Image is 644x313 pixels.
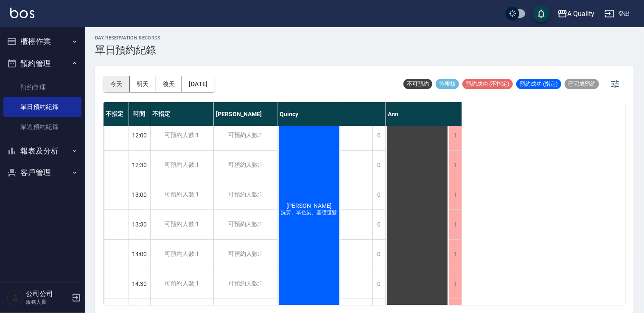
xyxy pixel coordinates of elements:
[403,80,432,88] span: 不可預約
[26,298,69,306] p: 服務人員
[565,80,599,88] span: 已完成預約
[3,31,81,53] button: 櫃檯作業
[449,269,462,299] div: 1
[372,180,385,210] div: 0
[533,5,550,22] button: save
[601,6,634,22] button: 登出
[449,240,462,269] div: 1
[150,151,213,180] div: 可預約人數:1
[150,180,213,210] div: 可預約人數:1
[462,80,513,88] span: 預約成功 (不指定)
[3,97,81,117] a: 單日預約紀錄
[129,150,150,180] div: 12:30
[3,162,81,184] button: 客戶管理
[129,210,150,239] div: 13:30
[150,240,213,269] div: 可預約人數:1
[150,102,214,126] div: 不指定
[150,210,213,239] div: 可預約人數:1
[214,151,277,180] div: 可預約人數:1
[285,202,333,209] span: [PERSON_NAME]
[277,102,386,126] div: Quincy
[150,269,213,299] div: 可預約人數:1
[104,76,130,92] button: 今天
[156,76,182,92] button: 後天
[386,102,462,126] div: Ann
[26,290,69,298] h5: 公司公司
[516,80,561,88] span: 預約成功 (指定)
[129,102,150,126] div: 時間
[129,120,150,150] div: 12:00
[3,78,81,97] a: 預約管理
[449,180,462,210] div: 1
[280,209,339,216] span: 洗剪、單色染、基礎護髮
[182,76,214,92] button: [DATE]
[214,240,277,269] div: 可預約人數:1
[10,8,34,18] img: Logo
[95,35,161,41] h2: day Reservation records
[449,210,462,239] div: 1
[214,269,277,299] div: 可預約人數:1
[129,180,150,210] div: 13:00
[449,121,462,150] div: 1
[554,5,598,22] button: A Quality
[3,53,81,75] button: 預約管理
[214,210,277,239] div: 可預約人數:1
[372,240,385,269] div: 0
[129,239,150,269] div: 14:00
[3,117,81,137] a: 單週預約紀錄
[372,210,385,239] div: 0
[214,102,277,126] div: [PERSON_NAME]
[436,80,459,88] span: 待審核
[372,269,385,299] div: 0
[449,151,462,180] div: 1
[104,102,129,126] div: 不指定
[372,151,385,180] div: 0
[129,269,150,299] div: 14:30
[150,121,213,150] div: 可預約人數:1
[7,289,24,306] img: Person
[214,180,277,210] div: 可預約人數:1
[214,121,277,150] div: 可預約人數:1
[3,140,81,162] button: 報表及分析
[130,76,156,92] button: 明天
[568,8,595,19] div: A Quality
[95,44,161,56] h3: 單日預約紀錄
[372,121,385,150] div: 0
